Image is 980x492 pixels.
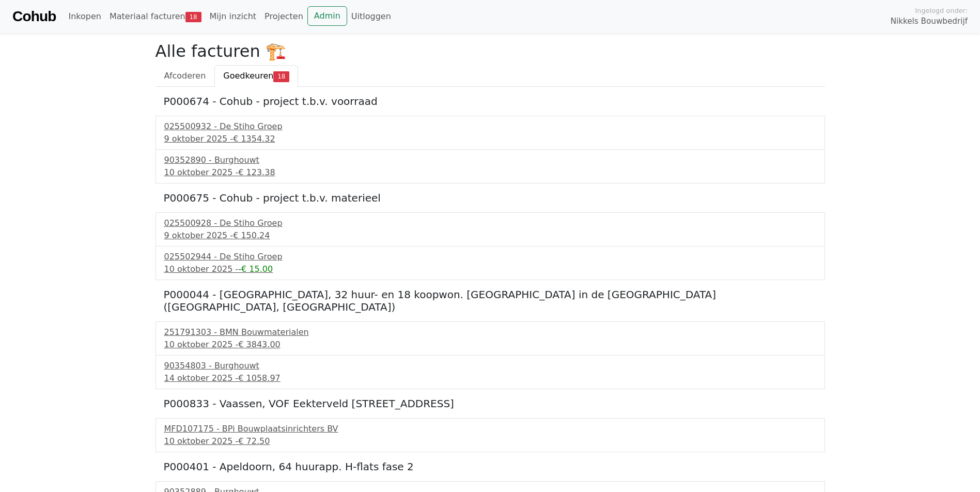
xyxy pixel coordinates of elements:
span: € 3843.00 [238,340,280,349]
span: 18 [273,71,289,82]
div: 90354803 - Burghouwt [164,360,816,372]
a: Goedkeuren18 [214,65,298,87]
div: 9 oktober 2025 - [164,229,816,242]
a: 025500928 - De Stiho Groep9 oktober 2025 -€ 150.24 [164,217,816,242]
a: 90354803 - Burghouwt14 oktober 2025 -€ 1058.97 [164,360,816,385]
a: MFD107175 - BPi Bouwplaatsinrichters BV10 oktober 2025 -€ 72.50 [164,423,816,448]
span: € 123.38 [238,167,275,177]
span: Nikkels Bouwbedrijf [891,16,968,27]
span: € 150.24 [233,230,270,240]
div: 025500932 - De Stiho Groep [164,120,816,133]
a: Projecten [260,6,307,27]
div: 10 oktober 2025 - [164,339,816,351]
span: 18 [185,12,201,22]
span: € 1354.32 [233,134,275,144]
span: Afcoderen [164,71,206,81]
a: Admin [307,6,347,26]
h5: P000044 - [GEOGRAPHIC_DATA], 32 huur- en 18 koopwon. [GEOGRAPHIC_DATA] in de [GEOGRAPHIC_DATA] ([... [164,288,817,313]
div: 10 oktober 2025 - [164,263,816,275]
div: 10 oktober 2025 - [164,166,816,179]
h5: P000833 - Vaassen, VOF Eekterveld [STREET_ADDRESS] [164,397,817,410]
div: 90352890 - Burghouwt [164,154,816,166]
a: Mijn inzicht [206,6,261,27]
span: Ingelogd onder: [915,6,968,16]
a: Cohub [12,4,56,29]
a: Inkopen [64,6,105,27]
a: Afcoderen [155,65,215,87]
span: € 72.50 [238,436,270,446]
h5: P000674 - Cohub - project t.b.v. voorraad [164,95,817,107]
a: Materiaal facturen18 [105,6,206,27]
div: 10 oktober 2025 - [164,435,816,448]
a: Uitloggen [347,6,395,27]
div: 14 oktober 2025 - [164,372,816,385]
div: 025502944 - De Stiho Groep [164,251,816,263]
a: 90352890 - Burghouwt10 oktober 2025 -€ 123.38 [164,154,816,179]
h5: P000675 - Cohub - project t.b.v. materieel [164,192,817,204]
div: 251791303 - BMN Bouwmaterialen [164,326,816,339]
div: 025500928 - De Stiho Groep [164,217,816,229]
div: MFD107175 - BPi Bouwplaatsinrichters BV [164,423,816,435]
span: -€ 15.00 [238,264,273,274]
a: 251791303 - BMN Bouwmaterialen10 oktober 2025 -€ 3843.00 [164,326,816,351]
a: 025502944 - De Stiho Groep10 oktober 2025 --€ 15.00 [164,251,816,275]
h5: P000401 - Apeldoorn, 64 huurapp. H-flats fase 2 [164,460,817,473]
div: 9 oktober 2025 - [164,133,816,145]
span: Goedkeuren [223,71,273,81]
a: 025500932 - De Stiho Groep9 oktober 2025 -€ 1354.32 [164,120,816,145]
h2: Alle facturen 🏗️ [155,41,825,61]
span: € 1058.97 [238,373,280,383]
